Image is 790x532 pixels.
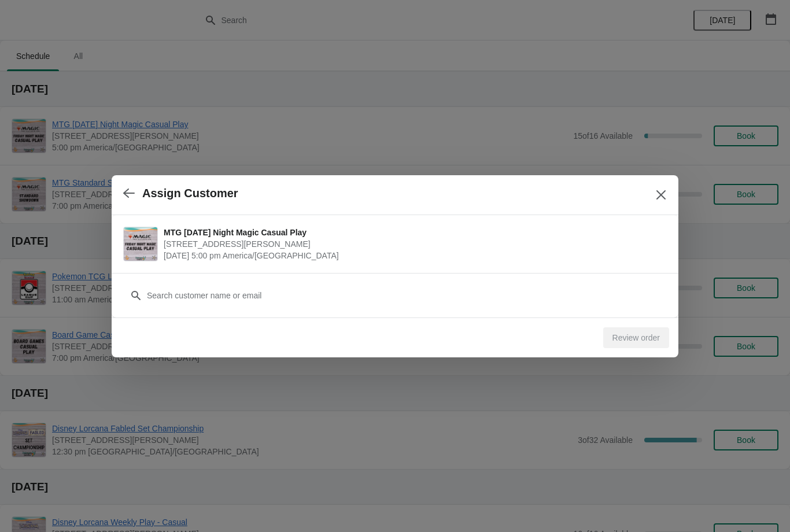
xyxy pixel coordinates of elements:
[146,285,667,306] input: Search customer name or email
[164,227,661,238] span: MTG [DATE] Night Magic Casual Play
[164,238,661,250] span: [STREET_ADDRESS][PERSON_NAME]
[124,227,157,261] img: MTG Friday Night Magic Casual Play | 2040 Louetta Rd Ste I Spring, TX 77388 | October 3 | 5:00 pm...
[651,184,671,205] button: Close
[142,187,238,200] h2: Assign Customer
[164,250,661,261] span: [DATE] 5:00 pm America/[GEOGRAPHIC_DATA]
